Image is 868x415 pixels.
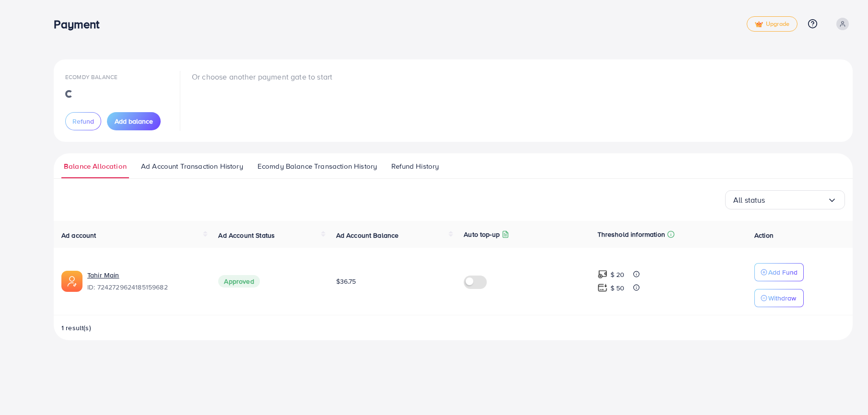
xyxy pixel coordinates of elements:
[141,161,243,172] span: Ad Account Transaction History
[755,21,789,28] span: Upgrade
[598,283,608,293] img: top-up amount
[754,263,804,281] button: Add Fund
[65,73,117,81] span: Ecomdy Balance
[61,271,82,292] img: ic-ads-acc.e4c84228.svg
[258,161,377,172] span: Ecomdy Balance Transaction History
[747,16,798,32] a: tickUpgrade
[598,229,665,240] p: Threshold information
[87,282,203,292] span: ID: 7242729624185159682
[107,112,161,130] button: Add balance
[65,112,101,130] button: Refund
[754,289,804,307] button: Withdraw
[733,193,765,207] span: All status
[464,229,500,240] p: Auto top-up
[768,266,798,278] p: Add Fund
[192,71,332,82] p: Or choose another payment gate to start
[54,17,107,31] h3: Payment
[598,269,608,279] img: top-up amount
[725,190,845,209] div: Search for option
[765,193,827,207] input: Search for option
[336,277,356,286] span: $36.75
[754,231,774,240] span: Action
[218,275,259,288] span: Approved
[61,231,96,240] span: Ad account
[391,161,439,172] span: Refund History
[115,116,153,126] span: Add balance
[87,270,203,280] a: Tahir Main
[336,231,399,240] span: Ad Account Balance
[61,323,91,333] span: 1 result(s)
[87,270,203,292] div: <span class='underline'>Tahir Main</span></br>7242729624185159682
[218,231,275,240] span: Ad Account Status
[72,116,94,126] span: Refund
[610,269,625,280] p: $ 20
[64,161,127,172] span: Balance Allocation
[768,292,796,304] p: Withdraw
[610,282,625,294] p: $ 50
[755,21,763,28] img: tick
